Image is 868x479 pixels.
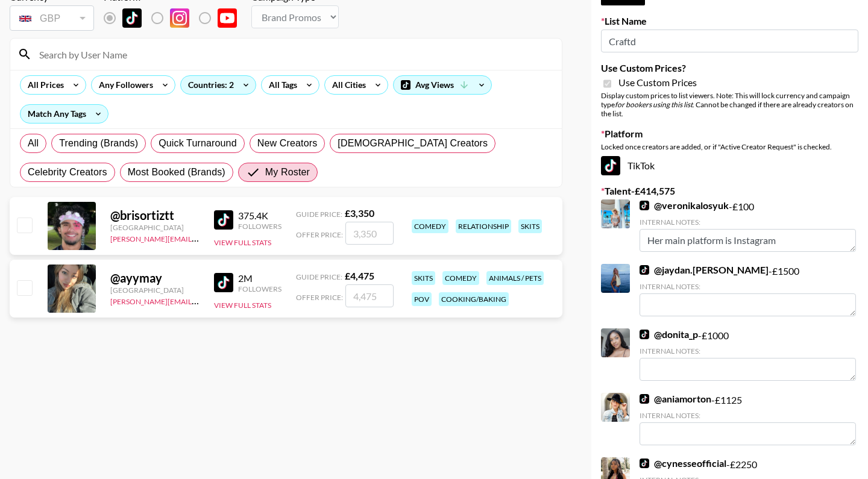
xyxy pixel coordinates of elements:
div: Match Any Tags [20,105,108,123]
div: Currency is locked to GBP [10,3,94,33]
img: YouTube [218,8,237,28]
img: TikTok [640,394,649,404]
input: 4,475 [345,284,394,307]
div: 2M [238,272,281,284]
div: Any Followers [92,76,156,94]
div: All Tags [262,76,300,94]
label: Talent - £ 414,575 [601,185,858,197]
button: View Full Stats [214,301,271,310]
a: @cynesseofficial [640,457,726,469]
div: - £ 100 [640,199,856,252]
div: List locked to TikTok. [104,5,247,31]
span: Guide Price: [296,272,342,281]
div: @ ayymay [110,271,200,286]
div: Internal Notes: [640,218,856,227]
img: TikTok [601,156,620,175]
span: Quick Turnaround [159,136,237,151]
img: TikTok [640,459,649,468]
div: All Prices [20,76,66,94]
strong: £ 3,350 [345,207,374,219]
span: Use Custom Prices [618,77,697,89]
div: Display custom prices to list viewers. Note: This will lock currency and campaign type . Cannot b... [601,91,858,118]
div: @ brisortiztt [110,208,200,223]
img: TikTok [640,330,649,339]
span: Offer Price: [296,293,343,302]
div: - £ 1125 [640,393,856,445]
button: View Full Stats [214,238,271,247]
div: pov [412,292,432,306]
div: [GEOGRAPHIC_DATA] [110,223,200,232]
div: skits [412,271,435,285]
img: TikTok [640,265,649,275]
span: All [28,136,39,151]
div: 375.4K [238,210,281,222]
a: @aniamorton [640,393,711,405]
div: Internal Notes: [640,282,856,291]
img: TikTok [214,210,233,230]
input: Search by User Name [32,45,555,64]
div: - £ 1500 [640,264,856,316]
div: Followers [238,284,281,293]
div: GBP [12,8,92,29]
div: [GEOGRAPHIC_DATA] [110,286,200,295]
em: for bookers using this list [615,100,693,109]
div: comedy [412,219,448,233]
a: @donita_p [640,328,698,340]
div: All Cities [325,76,368,94]
img: TikTok [640,201,649,210]
img: TikTok [122,8,142,28]
div: cooking/baking [439,292,509,306]
img: TikTok [214,273,233,292]
span: My Roster [265,165,310,180]
div: Internal Notes: [640,411,856,420]
span: Trending (Brands) [59,136,138,151]
a: [PERSON_NAME][EMAIL_ADDRESS][PERSON_NAME][DOMAIN_NAME] [110,232,346,243]
label: Use Custom Prices? [601,62,858,74]
div: TikTok [601,156,858,175]
span: [DEMOGRAPHIC_DATA] Creators [338,136,488,151]
div: relationship [456,219,511,233]
span: Offer Price: [296,230,343,239]
div: Avg Views [394,76,491,94]
div: Countries: 2 [181,76,256,94]
div: animals / pets [486,271,544,285]
textarea: Her main platform is Instagram [640,229,856,252]
span: Most Booked (Brands) [128,165,225,180]
div: Followers [238,222,281,231]
div: - £ 1000 [640,328,856,381]
input: 3,350 [345,222,394,245]
div: skits [518,219,542,233]
label: List Name [601,15,858,27]
div: comedy [442,271,479,285]
span: Guide Price: [296,210,342,219]
span: Celebrity Creators [28,165,107,180]
span: New Creators [257,136,318,151]
div: Internal Notes: [640,346,856,355]
img: Instagram [170,8,189,28]
label: Platform [601,128,858,140]
a: [PERSON_NAME][EMAIL_ADDRESS][PERSON_NAME][DOMAIN_NAME] [110,295,346,306]
strong: £ 4,475 [345,270,374,281]
a: @veronikalosyuk [640,199,729,211]
a: @jaydan.[PERSON_NAME] [640,264,769,276]
div: Locked once creators are added, or if "Active Creator Request" is checked. [601,142,858,151]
